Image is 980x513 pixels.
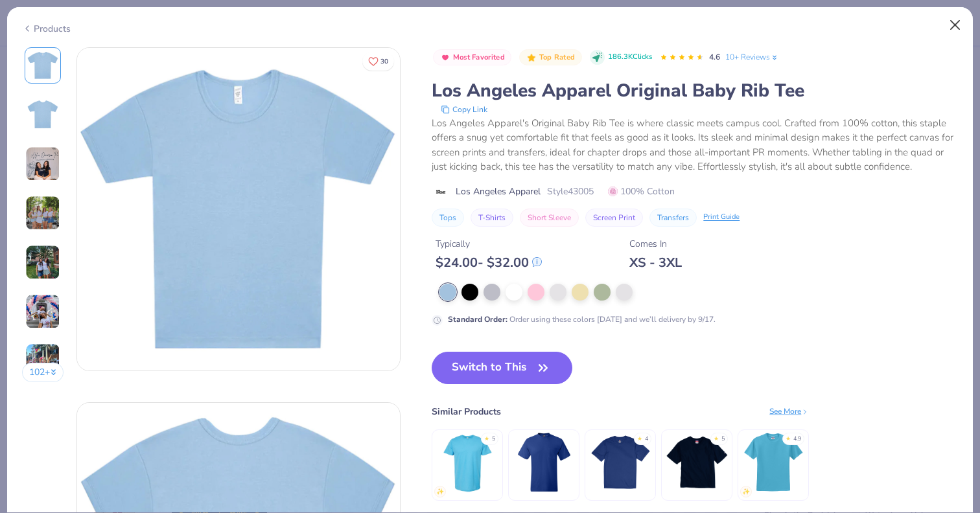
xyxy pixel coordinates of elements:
div: ★ [786,435,791,440]
div: Similar Products [432,405,501,418]
img: brand logo [432,187,449,197]
span: Style 43005 [547,185,594,198]
img: Most Favorited sort [440,52,450,63]
div: See More [769,405,809,417]
div: 4.9 [793,435,801,444]
span: 30 [380,58,388,65]
button: Close [943,13,968,38]
img: User generated content [25,245,60,280]
img: User generated content [25,146,60,181]
img: User generated content [25,343,60,378]
button: Like [362,52,394,71]
div: 5 [492,435,495,444]
img: Champion Adult Heritage Jersey T-Shirt [666,431,728,493]
div: 4.6 Stars [660,47,704,68]
div: Los Angeles Apparel Original Baby Rib Tee [432,78,958,103]
img: User generated content [25,294,60,329]
div: $ 24.00 - $ 32.00 [436,255,542,271]
button: Badge Button [433,49,511,66]
span: Top Rated [539,54,576,61]
div: 5 [721,435,725,444]
img: Front [27,50,58,81]
div: ★ [484,435,489,440]
div: Comes In [629,237,682,251]
button: Short Sleeve [520,209,579,227]
span: Los Angeles Apparel [456,185,541,198]
img: newest.gif [742,488,750,496]
span: 4.6 [709,52,720,62]
img: Front [77,48,400,370]
div: 4 [645,435,648,444]
button: Screen Print [585,209,643,227]
button: Tops [432,209,464,227]
a: 10+ Reviews [725,51,779,63]
img: Top Rated sort [526,52,537,63]
button: Switch to This [432,352,572,384]
span: 186.3K Clicks [608,52,652,63]
div: XS - 3XL [629,255,682,271]
div: ★ [714,435,719,440]
span: 100% Cotton [608,185,675,198]
div: Los Angeles Apparel's Original Baby Rib Tee is where classic meets campus cool. Crafted from 100%... [432,116,958,174]
button: Transfers [649,209,697,227]
div: Print Guide [703,212,740,223]
div: Products [22,22,71,36]
img: newest.gif [436,488,444,496]
img: Hanes Adult Beefy-T® With Pocket [513,431,575,493]
img: Back [27,99,58,130]
button: copy to clipboard [437,103,491,116]
button: 102+ [22,363,64,382]
img: Tultex Unisex Fine Jersey T-Shirt [437,431,498,493]
div: ★ [637,435,642,440]
img: Jerzees Adult Dri-Power® Active T-Shirt [743,431,804,493]
img: Hanes Hanes Adult Cool Dri® With Freshiq T-Shirt [590,431,651,493]
div: Order using these colors [DATE] and we’ll delivery by 9/17. [448,313,716,325]
img: User generated content [25,196,60,231]
strong: Standard Order : [448,314,507,325]
button: Badge Button [519,49,581,66]
span: Most Favorited [453,54,505,61]
div: Typically [436,237,542,251]
button: T-Shirts [471,209,513,227]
